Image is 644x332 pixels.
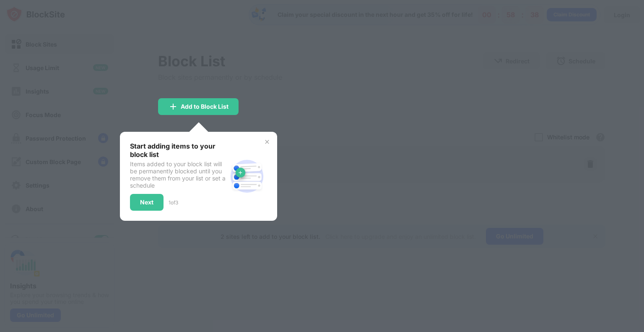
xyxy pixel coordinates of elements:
[264,139,270,145] img: x-button.svg
[169,199,178,206] div: 1 of 3
[181,103,229,110] div: Add to Block List
[140,199,153,206] div: Next
[130,160,227,189] div: Items added to your block list will be permanently blocked until you remove them from your list o...
[227,156,267,196] img: block-site.svg
[130,142,227,159] div: Start adding items to your block list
